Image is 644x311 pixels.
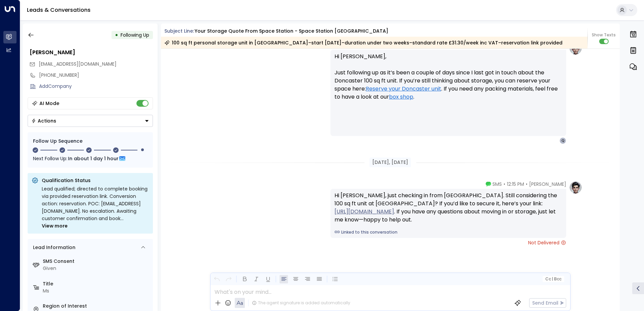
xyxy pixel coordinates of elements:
[592,32,616,38] span: Show Texts
[28,115,153,127] button: Actions
[42,185,149,230] div: Lead qualified; directed to complete booking via provided reservation link. Conversion action: re...
[43,303,150,310] label: Region of Interest
[334,208,394,216] a: [URL][DOMAIN_NAME]
[121,32,149,38] span: Following Up
[366,85,441,93] a: Reserve your Doncaster unit
[334,192,562,224] div: Hi [PERSON_NAME], just checking in from [GEOGRAPHIC_DATA]. Still considering the 100 sq ft unit a...
[43,258,150,265] label: SMS Consent
[504,181,505,187] span: •
[39,83,153,90] div: AddCompany
[115,29,118,41] div: •
[30,48,153,57] div: [PERSON_NAME]
[43,287,150,295] div: Ms
[252,300,350,306] div: The agent signature is added automatically
[42,177,149,184] p: Qualification Status
[164,39,562,46] div: 100 sq ft personal storage unit in [GEOGRAPHIC_DATA]–start [DATE]–duration under two weeks–standa...
[39,61,117,67] span: [EMAIL_ADDRESS][DOMAIN_NAME]
[369,158,411,167] div: [DATE], [DATE]
[33,155,148,162] div: Next Follow Up:
[552,277,553,281] span: |
[542,276,564,282] button: Cc|Bcc
[27,6,91,14] a: Leads & Conversations
[528,239,566,246] span: Not Delivered
[334,53,562,109] p: Hi [PERSON_NAME], Just following up as it’s been a couple of days since I last got in touch about...
[213,275,221,283] button: Undo
[39,61,117,68] span: qepuci@gmail.com
[559,137,566,144] div: Q
[33,138,148,145] div: Follow Up Sequence
[224,275,233,283] button: Redo
[334,229,562,235] a: Linked to this conversation
[529,181,566,187] span: [PERSON_NAME]
[43,265,150,272] div: Given
[526,181,527,187] span: •
[507,181,524,187] span: 12:15 PM
[28,115,153,127] div: Button group with a nested menu
[195,28,388,35] div: Your storage quote from Space Station - Space Station [GEOGRAPHIC_DATA]
[43,280,150,287] label: Title
[39,72,153,79] div: [PHONE_NUMBER]
[31,118,56,124] div: Actions
[164,28,194,34] span: Subject Line:
[492,181,502,187] span: SMS
[545,277,561,281] span: Cc Bcc
[31,244,75,251] div: Lead Information
[569,181,582,194] img: profile-logo.png
[42,222,68,230] span: View more
[389,93,413,101] a: box shop
[39,100,59,107] div: AI Mode
[68,155,119,162] span: In about 1 day 1 hour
